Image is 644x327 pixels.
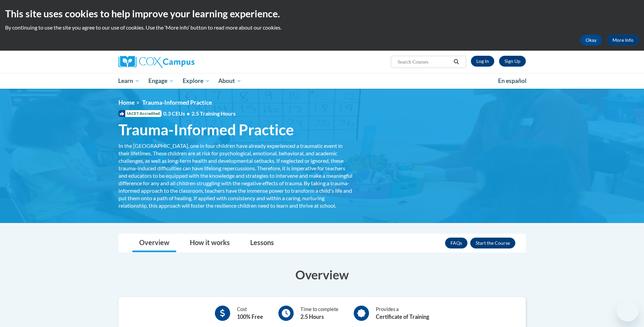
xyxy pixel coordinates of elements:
span: About [218,77,241,85]
a: Home [118,99,134,106]
span: IACET Accredited [118,110,162,117]
h3: Overview [118,266,526,283]
a: En español [494,74,531,88]
span: 2.5 Training Hours [191,110,236,117]
div: Time to complete [300,306,338,321]
a: Engage [144,73,178,89]
a: More Info [607,35,639,46]
span: Trauma-Informed Practice [142,99,212,106]
button: Search [451,58,461,66]
p: By continuing to use the site you agree to our use of cookies. Use the ‘More info’ button to read... [5,24,639,31]
h2: This site uses cookies to help improve your learning experience. [5,7,639,20]
button: Enroll [470,238,515,248]
a: Register [499,56,526,67]
a: Lessons [243,234,281,252]
span: • [187,110,190,117]
img: Cox Campus [118,56,195,68]
iframe: Button to launch messaging window [617,300,639,322]
a: About [214,73,246,89]
b: 2.5 Hours [300,313,324,320]
a: Learn [114,73,144,89]
a: Cox Campus [118,56,247,68]
b: 100% Free [237,313,263,320]
div: Cost [237,306,263,321]
span: Trauma-Informed Practice [118,121,294,139]
b: Certificate of Training [376,313,429,320]
a: Overview [132,234,176,252]
span: Explore [183,77,210,85]
span: 0.3 CEUs [163,110,236,117]
a: How it works [183,234,237,252]
button: Okay [580,35,602,46]
span: En español [498,77,527,84]
a: Explore [178,73,214,89]
input: Search Courses [397,58,451,66]
div: Main menu [108,73,536,89]
div: Provides a [376,306,429,321]
span: Engage [148,77,174,85]
a: Log In [471,56,494,67]
div: In the [GEOGRAPHIC_DATA], one in four children have already experienced a traumatic event in thei... [118,142,353,209]
a: FAQs [445,238,467,248]
span: Learn [118,77,140,85]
